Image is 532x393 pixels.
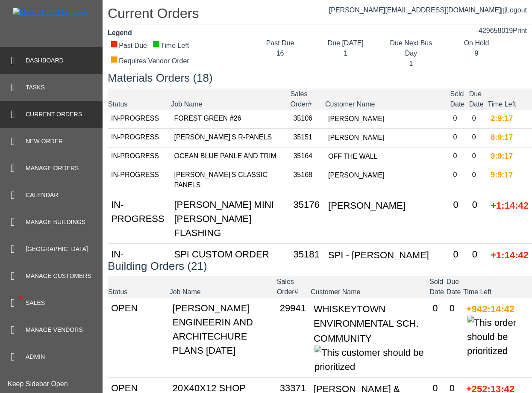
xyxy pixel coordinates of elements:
td: IN-PROGRESS [108,194,170,243]
td: IN-PROGRESS [108,166,170,194]
td: OPEN [108,298,169,378]
a: [PERSON_NAME][EMAIL_ADDRESS][DOMAIN_NAME] [329,6,504,14]
img: This customer should be prioritized [314,346,426,374]
td: 35181 [290,243,325,294]
td: [PERSON_NAME]'S R-PANELS [170,128,290,147]
td: Job Name [169,276,276,298]
span: [PERSON_NAME] [328,171,385,178]
b-button: Print [513,27,527,34]
span: OFF THE WALL [328,152,378,160]
td: 35168 [290,166,325,194]
span: Manage Vendors [26,325,83,334]
td: 0 [469,128,488,147]
td: SPI CUSTOM ORDER CONTINUED [170,243,290,294]
td: Sales Order# [290,89,325,110]
div: | [329,5,527,15]
h3: Materials Orders (18) [108,71,532,85]
td: Status [108,276,169,298]
div: Past Due [253,38,308,48]
div: 1 [383,59,438,69]
span: Manage Buildings [26,218,85,227]
span: • [12,282,30,313]
span: Manage Customers [26,272,91,281]
td: 0 [450,194,468,243]
div: 1 [318,48,373,59]
td: 0 [450,147,468,166]
span: Dashboard [26,56,64,65]
span: Sales [26,298,45,307]
td: 35164 [290,147,325,166]
span: Admin [26,352,45,361]
span: [PERSON_NAME] [328,133,385,141]
td: IN-PROGRESS [108,128,170,147]
td: Status [108,89,170,110]
td: 0 [450,128,468,147]
div: 9 [449,48,504,59]
td: Time Left [487,89,532,110]
span: 2:9:17 [491,115,513,123]
span: New Order [26,137,63,146]
td: Sold Date [429,276,446,298]
img: Metals Direct Inc Logo [13,8,88,18]
div: ■ [110,41,118,47]
td: Time Left [463,276,532,298]
div: ■ [152,41,160,47]
h1: Current Orders [108,5,532,24]
td: Sold Date [450,89,468,110]
td: 35151 [290,128,325,147]
div: Due [DATE] [318,38,373,48]
span: [PERSON_NAME] [328,115,385,122]
span: -429658019 [476,27,513,34]
div: Due Next Bus Day [383,38,438,59]
td: 0 [469,147,488,166]
span: [GEOGRAPHIC_DATA] [26,245,88,254]
div: ■ [110,56,118,62]
span: 9:9:17 [491,152,513,161]
td: FOREST GREEN #26 [170,110,290,129]
div: Requires Vendor Order [110,56,189,66]
td: OCEAN BLUE PANLE AND TRIM [170,147,290,166]
span: Current Orders [26,110,82,119]
td: 0 [446,298,463,378]
span: 8:9:17 [491,133,513,142]
strong: Legend [108,29,132,36]
td: Customer Name [310,276,429,298]
span: Logout [506,6,527,14]
td: IN-PROGRESS [108,147,170,166]
td: 0 [469,110,488,129]
td: 0 [429,298,446,378]
td: Due Date [469,89,488,110]
td: 0 [469,243,488,294]
td: Sales Order# [276,276,310,298]
span: +1:14:42 [491,249,529,260]
td: 0 [469,166,488,194]
span: 9:9:17 [491,171,513,180]
span: +942:14:42 [466,303,514,314]
div: 16 [253,48,308,59]
span: Calendar [26,191,58,200]
td: IN-PROGRESS [108,243,170,294]
div: Time Left [152,41,189,51]
td: 0 [469,194,488,243]
span: SPI - [PERSON_NAME] [328,249,429,260]
div: Past Due [110,41,147,51]
td: [PERSON_NAME] ENGINEERIN AND ARCHITECHURE PLANS [DATE] [169,298,276,378]
span: +1:14:42 [491,200,529,210]
td: 29941 [276,298,310,378]
td: Customer Name [325,89,450,110]
span: Manage Orders [26,164,79,173]
td: [PERSON_NAME]'S CLASSIC PANELS [170,166,290,194]
div: On Hold [449,38,504,48]
td: 0 [450,110,468,129]
span: Tasks [26,83,45,92]
td: 0 [450,166,468,194]
td: 0 [450,243,468,294]
td: 35176 [290,194,325,243]
b-checkbox: Keep Sidebar Open [8,380,68,387]
td: Job Name [170,89,290,110]
img: This order should be prioritized [467,316,529,358]
td: Due Date [446,276,463,298]
h3: Building Orders (21) [108,260,532,273]
td: 35106 [290,110,325,129]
